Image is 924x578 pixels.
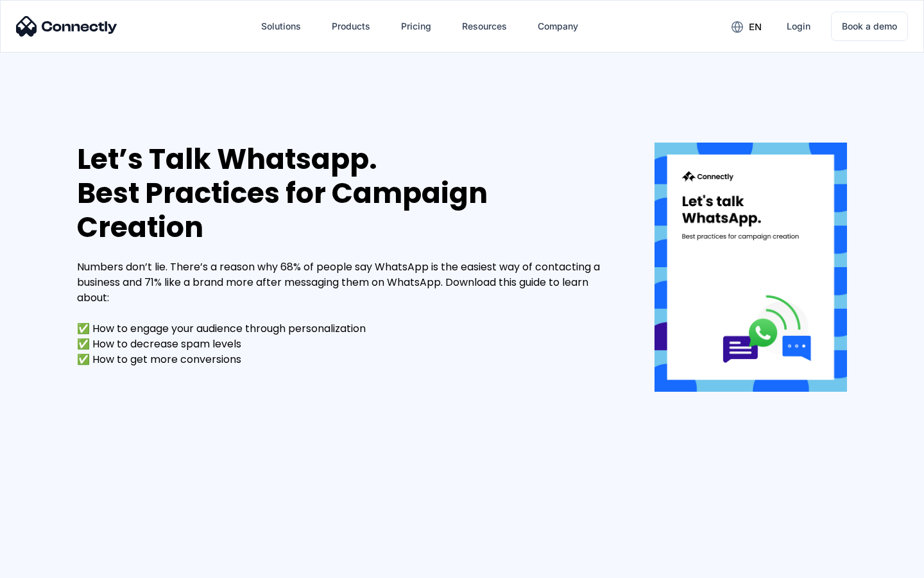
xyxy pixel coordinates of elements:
div: Let’s Talk Whatsapp. Best Practices for Campaign Creation [77,143,616,244]
a: Book a demo [831,12,908,41]
div: Company [538,17,578,35]
a: Login [776,11,821,42]
img: Connectly Logo [16,16,117,37]
div: Resources [462,17,507,35]
ul: Language list [26,556,77,574]
a: Pricing [391,11,441,42]
div: Login [787,17,810,35]
div: en [749,18,762,36]
aside: Language selected: English [13,556,77,574]
div: Solutions [261,17,301,35]
div: Numbers don’t lie. There’s a reason why 68% of people say WhatsApp is the easiest way of contacti... [77,259,616,367]
div: Products [332,17,370,35]
div: Pricing [401,17,431,35]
